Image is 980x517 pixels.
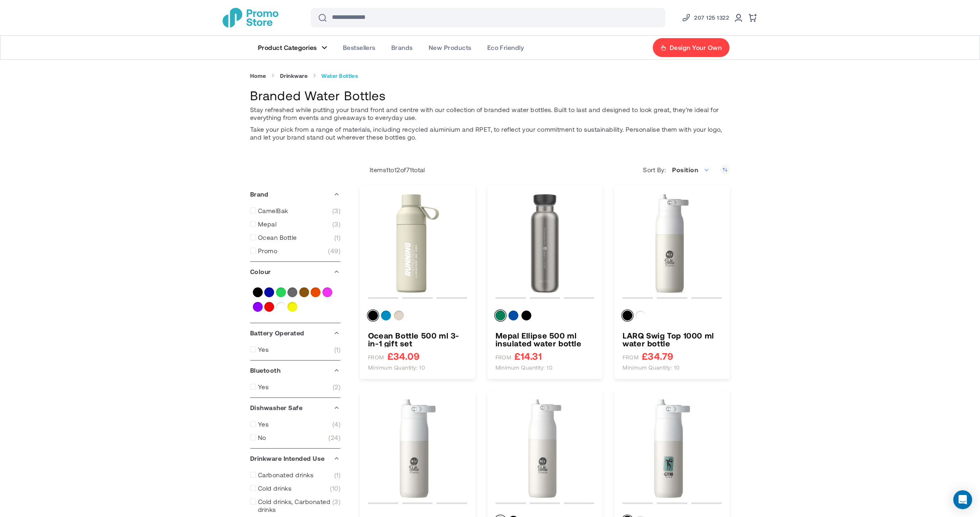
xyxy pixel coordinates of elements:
[496,311,505,320] div: Green
[642,351,673,361] span: £34.79
[258,420,269,428] span: Yes
[668,162,714,178] span: Position
[299,287,309,297] a: Natural
[334,346,341,353] span: 1
[508,311,518,320] div: Vivid blue
[652,38,730,57] a: Design Your Own
[250,87,730,104] h1: Branded Water Bottles
[276,287,286,297] a: Green
[682,13,729,22] a: Phone
[258,234,297,241] span: Ocean Bottle
[258,346,269,353] span: Yes
[250,184,341,204] div: Brand
[258,247,277,255] span: Promo
[496,331,595,347] a: Mepal Ellipse 500 ml insulated water bottle
[394,311,404,320] div: Sandstone
[287,287,297,297] a: Grey
[332,498,341,513] span: 3
[321,72,358,79] strong: Water Bottles
[258,434,266,442] span: No
[250,220,341,228] a: Mepal 3
[636,311,645,320] div: White
[322,287,332,297] a: Pink
[332,207,341,215] span: 3
[250,498,341,513] a: Cold drinks, Carbonated drinks 3
[250,207,341,215] a: CamelBak 3
[623,364,680,371] span: Minimum quantity: 10
[250,125,730,141] p: Take your pick from a range of materials, including recycled aluminium and RPET, to reflect your ...
[694,13,729,22] span: 207 125 1322
[421,36,479,59] a: New Products
[368,194,467,293] img: Ocean Bottle 500 ml 3-in-1 gift set
[514,351,542,361] span: £14.31
[343,44,376,52] span: Bestsellers
[280,72,308,79] a: Drinkware
[429,44,472,52] span: New Products
[334,234,341,241] span: 1
[253,287,263,297] a: Black
[368,331,467,347] a: Ocean Bottle 500 ml 3-in-1 gift set
[250,361,341,380] div: Bluetooth
[623,311,722,324] div: Colour
[496,194,595,293] img: Mepal Ellipse 500 ml insulated water bottle
[521,311,531,320] div: Solid black
[250,36,335,59] a: Product Categories
[276,302,286,312] a: White
[250,262,341,281] div: Colour
[368,354,384,361] span: FROM
[258,207,288,215] span: CamelBak
[258,383,269,391] span: Yes
[672,166,698,173] span: Position
[250,247,341,255] a: Promo 49
[250,106,730,121] p: Stay refreshed while putting your brand front and centre with our collection of branded water bot...
[250,323,341,343] div: Battery Operated
[496,354,512,361] span: FROM
[391,44,413,52] span: Brands
[406,166,412,173] span: 71
[223,8,278,28] img: Promotional Merchandise
[383,36,421,59] a: Brands
[264,302,274,312] a: Red
[368,364,426,371] span: Minimum quantity: 10
[250,484,341,492] a: Cold drinks 10
[496,399,595,498] img: LARQ PureVisTM 2.0 1000 ml water bottle
[360,166,425,174] p: Items to of total
[328,434,341,442] span: 24
[496,311,595,324] div: Colour
[623,194,722,293] img: LARQ Swig Top 1000 ml water bottle
[334,471,341,479] span: 1
[253,302,263,312] a: Purple
[623,399,722,498] img: LARQ PureVisTM 2.0 680 ml water bottle
[264,287,274,297] a: Blue
[386,166,388,173] span: 1
[623,311,632,320] div: Solid black
[387,351,420,361] span: £34.09
[368,311,467,324] div: Colour
[623,331,722,347] a: LARQ Swig Top 1000 ml water bottle
[330,484,341,492] span: 10
[223,8,278,28] a: store logo
[368,311,378,320] div: Obsidian Black
[623,354,639,361] span: FROM
[328,247,341,255] span: 49
[250,398,341,418] div: Dishwasher Safe
[394,166,400,173] span: 12
[250,449,341,468] div: Drinkware Intended Use
[258,44,317,52] span: Product Categories
[250,383,341,391] a: Yes 2
[643,166,668,174] label: Sort By
[250,471,341,479] a: Carbonated drinks 1
[332,220,341,228] span: 3
[332,420,341,428] span: 4
[670,44,722,52] span: Design Your Own
[487,44,524,52] span: Eco Friendly
[381,311,391,320] div: Ocean blue
[250,434,341,442] a: No 24
[250,234,341,241] a: Ocean Bottle 1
